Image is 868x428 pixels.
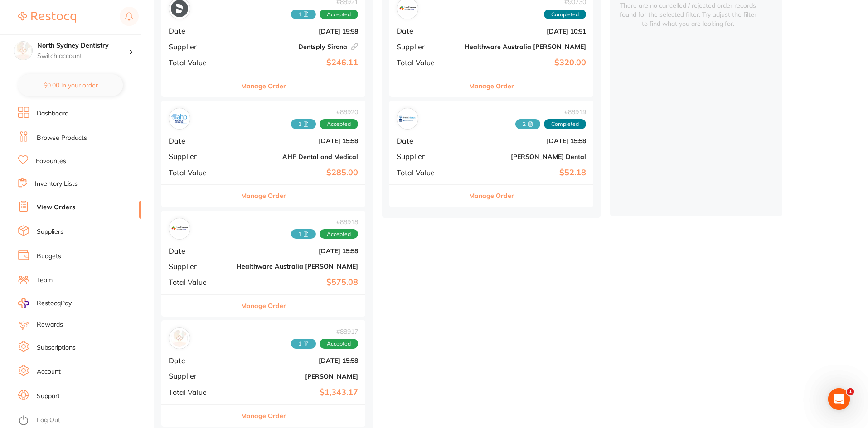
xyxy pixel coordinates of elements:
b: [DATE] 15:58 [237,357,358,364]
a: Log Out [37,416,60,425]
span: 1 [847,388,854,395]
b: $1,343.17 [237,388,358,397]
b: Dentsply Sirona [237,43,358,50]
span: Supplier [169,262,229,270]
b: [DATE] 15:58 [465,137,586,144]
span: Supplier [169,152,229,160]
div: Healthware Australia Ridley#889181 AcceptedDate[DATE] 15:58SupplierHealthware Australia [PERSON_N... [161,211,365,317]
img: Restocq Logo [18,12,76,23]
span: Total Value [397,58,457,67]
span: Completed [544,10,586,19]
span: Received [515,119,540,129]
span: Completed [544,119,586,129]
b: Healthware Australia [PERSON_NAME] [465,43,586,50]
iframe: Intercom live chat [828,388,850,410]
a: Support [37,392,60,401]
b: [DATE] 15:58 [237,247,358,255]
a: Subscriptions [37,343,76,352]
b: $285.00 [237,168,358,178]
a: View Orders [37,203,75,212]
a: Restocq Logo [18,7,76,28]
span: RestocqPay [37,299,72,308]
p: Switch account [37,52,129,61]
b: [DATE] 10:51 [465,28,586,35]
a: Account [37,367,61,376]
span: Total Value [169,58,229,67]
b: Healthware Australia [PERSON_NAME] [237,263,358,270]
img: RestocqPay [18,298,29,308]
span: Total Value [169,168,229,177]
span: # 88918 [291,218,358,226]
span: Received [291,10,316,19]
span: # 88919 [515,108,586,115]
span: Date [169,27,229,35]
span: Received [291,339,316,349]
button: Manage Order [241,295,286,317]
img: North Sydney Dentistry [14,42,32,60]
div: Henry Schein Halas#889171 AcceptedDate[DATE] 15:58Supplier[PERSON_NAME]Total Value$1,343.17Manage... [161,320,365,427]
a: Rewards [37,320,63,329]
button: $0.00 in your order [18,74,123,96]
span: Total Value [397,168,457,177]
button: Manage Order [241,75,286,97]
a: Browse Products [37,134,87,143]
span: Date [169,247,229,255]
span: Accepted [320,229,358,239]
span: Date [397,137,457,145]
button: Manage Order [241,185,286,207]
a: Budgets [37,252,61,261]
img: Healthware Australia Ridley [171,220,188,237]
span: Received [291,119,316,129]
a: RestocqPay [18,298,72,308]
img: Henry Schein Halas [171,330,188,347]
b: [DATE] 15:58 [237,28,358,35]
span: Total Value [169,278,229,286]
b: [DATE] 15:58 [237,137,358,144]
a: Suppliers [37,227,63,236]
h4: North Sydney Dentistry [37,41,129,50]
img: Erskine Dental [399,110,416,127]
a: Inventory Lists [35,179,78,188]
span: # 88920 [291,108,358,115]
b: [PERSON_NAME] Dental [465,153,586,160]
div: AHP Dental and Medical#889201 AcceptedDate[DATE] 15:58SupplierAHP Dental and MedicalTotal Value$2... [161,101,365,207]
span: Supplier [397,43,457,51]
b: [PERSON_NAME] [237,373,358,380]
b: $246.11 [237,58,358,67]
span: Accepted [320,339,358,349]
span: Accepted [320,10,358,19]
span: Accepted [320,119,358,129]
a: Favourites [36,157,66,166]
span: Total Value [169,388,229,396]
b: AHP Dental and Medical [237,153,358,160]
a: Dashboard [37,109,68,118]
b: $52.18 [465,168,586,178]
span: # 88917 [291,328,358,335]
span: Received [291,229,316,239]
img: AHP Dental and Medical [171,110,188,127]
b: $575.08 [237,278,358,287]
button: Manage Order [469,185,514,207]
span: Supplier [169,43,229,51]
span: Date [169,137,229,145]
b: $320.00 [465,58,586,67]
button: Log Out [18,414,138,428]
button: Manage Order [469,75,514,97]
span: Date [397,27,457,35]
button: Manage Order [241,405,286,427]
span: Supplier [169,372,229,380]
a: Team [37,276,53,285]
span: Supplier [397,152,457,160]
span: Date [169,356,229,365]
